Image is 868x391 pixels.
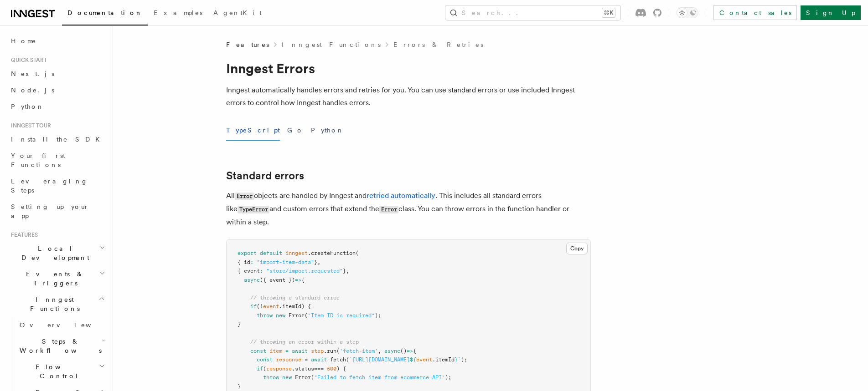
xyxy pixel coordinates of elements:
span: ( [263,366,266,372]
span: event [263,303,279,310]
span: "store/import.requested" [266,268,343,274]
span: () [400,348,407,354]
span: const [250,348,266,354]
span: Flow Control [16,362,99,381]
span: Error [289,312,305,319]
a: Node.js [7,82,107,98]
span: , [378,348,381,354]
span: , [317,259,320,265]
button: TypeScript [226,120,280,141]
span: Setting up your app [11,203,89,219]
button: Events & Triggers [7,266,107,291]
span: Error [295,374,311,381]
span: ); [445,374,451,381]
button: Toggle dark mode [677,7,698,18]
span: .run [324,348,336,354]
a: Inngest Functions [282,40,381,49]
span: : [250,259,253,265]
span: response [276,356,301,363]
a: Your first Functions [7,147,107,173]
span: default [260,250,282,256]
span: === [314,366,324,372]
span: .itemId) { [279,303,311,310]
span: ) { [336,366,346,372]
span: { event [238,268,260,274]
code: TypeError [238,206,269,213]
span: ( [356,250,359,256]
kbd: ⌘K [602,8,615,17]
button: Python [311,120,344,141]
a: AgentKit [208,3,267,25]
span: .createFunction [308,250,356,256]
span: = [305,356,308,363]
span: , [346,268,349,274]
span: throw [257,312,273,319]
span: ( [257,303,260,310]
span: => [407,348,413,354]
span: ({ event }) [260,277,295,283]
span: Features [7,231,38,239]
span: ${ [410,356,416,363]
button: Go [287,120,304,141]
span: item [269,348,282,354]
span: if [250,303,257,310]
a: Standard errors [226,169,304,182]
span: .itemId [432,356,455,363]
span: Events & Triggers [7,269,99,288]
span: `[URL][DOMAIN_NAME] [349,356,410,363]
span: Home [11,36,36,46]
button: Inngest Functions [7,291,107,317]
span: 500 [327,366,336,372]
span: } [343,268,346,274]
button: Local Development [7,240,107,266]
span: fetch [330,356,346,363]
span: Quick start [7,56,47,64]
span: = [285,348,289,354]
span: Leveraging Steps [11,178,88,194]
span: throw [263,374,279,381]
span: await [311,356,327,363]
span: Local Development [7,244,99,262]
span: => [295,277,301,283]
span: Overview [20,321,114,329]
a: Examples [148,3,208,25]
span: Examples [154,9,202,16]
a: retried automatically [367,191,435,200]
span: Python [11,103,44,110]
span: .status [292,366,314,372]
span: } [238,321,241,327]
span: Next.js [11,70,54,77]
a: Overview [16,317,107,333]
button: Copy [566,243,588,254]
span: } [455,356,458,363]
span: ( [305,312,308,319]
span: { [301,277,305,283]
span: "import-item-data" [257,259,314,265]
code: Error [235,193,254,200]
a: Install the SDK [7,131,107,147]
p: All objects are handled by Inngest and . This includes all standard errors like and custom errors... [226,189,591,229]
span: "Failed to fetch item from ecommerce API" [314,374,445,381]
span: ); [375,312,381,319]
span: inngest [285,250,308,256]
span: ( [346,356,349,363]
span: event [416,356,432,363]
a: Documentation [62,3,148,25]
span: ( [311,374,314,381]
a: Python [7,98,107,115]
a: Next.js [7,66,107,82]
button: Steps & Workflows [16,333,107,359]
span: new [282,374,292,381]
span: "Item ID is required" [308,312,375,319]
span: Features [226,40,269,49]
span: } [238,383,241,390]
button: Search...⌘K [445,5,620,20]
span: Inngest tour [7,122,51,129]
span: { [413,348,416,354]
span: Node.js [11,86,54,94]
span: async [244,277,260,283]
span: const [257,356,273,363]
a: Setting up your app [7,198,107,224]
span: } [314,259,317,265]
span: Documentation [67,9,143,16]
